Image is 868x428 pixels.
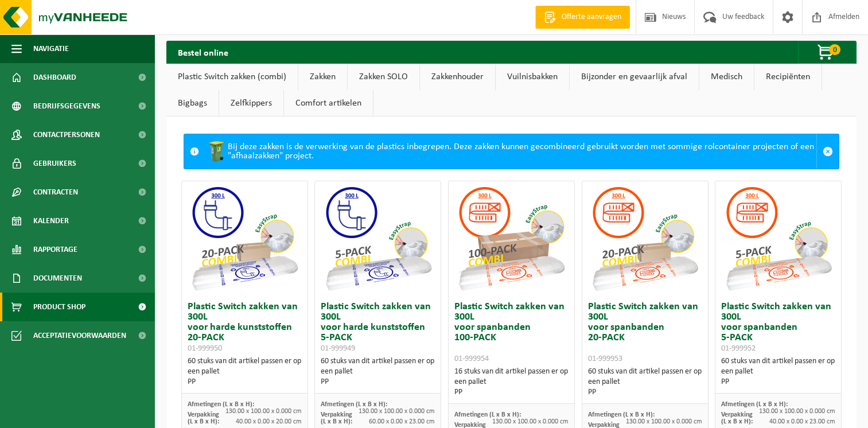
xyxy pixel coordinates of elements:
div: 60 stuks van dit artikel passen er op een pallet [588,367,702,398]
img: 01-999950 [187,181,302,296]
span: Afmetingen (L x B x H): [188,401,254,408]
a: Zakken SOLO [348,64,419,90]
div: PP [321,377,435,387]
div: PP [588,387,702,398]
span: 130.00 x 100.00 x 0.000 cm [626,418,702,425]
img: 01-999952 [721,181,836,296]
img: 01-999953 [587,181,702,296]
span: Gebruikers [33,149,76,178]
span: Navigatie [33,34,69,63]
h3: Plastic Switch zakken van 300L voor spanbanden 100-PACK [454,302,569,364]
span: Afmetingen (L x B x H): [321,401,387,408]
span: 01-999954 [454,355,489,363]
a: Medisch [699,64,754,90]
span: 0 [829,44,840,55]
img: WB-0240-HPE-GN-50.png [205,140,228,163]
span: 60.00 x 0.00 x 23.00 cm [369,418,435,425]
span: Verpakking (L x B x H): [188,411,219,425]
span: Offerte aanvragen [559,11,624,23]
a: Zelfkippers [219,90,283,116]
span: Contactpersonen [33,120,100,149]
img: 01-999954 [454,181,569,296]
span: 130.00 x 100.00 x 0.000 cm [759,408,835,415]
a: Offerte aanvragen [535,6,630,29]
h3: Plastic Switch zakken van 300L voor spanbanden 5-PACK [721,302,835,353]
span: Product Shop [33,293,85,321]
div: 16 stuks van dit artikel passen er op een pallet [454,367,569,398]
span: 01-999952 [721,344,756,353]
div: 60 stuks van dit artikel passen er op een pallet [321,356,435,387]
a: Bigbags [166,90,219,116]
span: Afmetingen (L x B x H): [454,411,521,418]
span: Acceptatievoorwaarden [33,321,126,350]
a: Recipiënten [754,64,822,90]
span: 130.00 x 100.00 x 0.000 cm [492,418,569,425]
div: PP [188,377,302,387]
h2: Bestel online [166,41,240,63]
h3: Plastic Switch zakken van 300L voor harde kunststoffen 5-PACK [321,302,435,353]
div: PP [454,387,569,398]
span: 01-999953 [588,355,622,363]
a: Bijzonder en gevaarlijk afval [570,64,699,90]
span: 130.00 x 100.00 x 0.000 cm [359,408,435,415]
span: Contracten [33,178,78,207]
span: 130.00 x 100.00 x 0.000 cm [225,408,302,415]
a: Vuilnisbakken [496,64,569,90]
span: Rapportage [33,235,77,264]
a: Sluit melding [816,134,839,169]
span: Afmetingen (L x B x H): [588,411,655,418]
span: Kalender [33,207,69,235]
a: Zakken [298,64,347,90]
span: Verpakking (L x B x H): [321,411,352,425]
div: 60 stuks van dit artikel passen er op een pallet [188,356,302,387]
div: 60 stuks van dit artikel passen er op een pallet [721,356,835,387]
span: 40.00 x 0.00 x 20.00 cm [236,418,302,425]
img: 01-999949 [321,181,435,296]
h3: Plastic Switch zakken van 300L voor harde kunststoffen 20-PACK [188,302,302,353]
div: PP [721,377,835,387]
h3: Plastic Switch zakken van 300L voor spanbanden 20-PACK [588,302,702,364]
span: Dashboard [33,63,76,92]
span: Afmetingen (L x B x H): [721,401,788,408]
a: Zakkenhouder [420,64,495,90]
a: Comfort artikelen [284,90,373,116]
span: 01-999950 [188,344,222,353]
span: 40.00 x 0.00 x 23.00 cm [769,418,835,425]
span: Verpakking (L x B x H): [721,411,753,425]
button: 0 [798,41,855,64]
div: Bij deze zakken is de verwerking van de plastics inbegrepen. Deze zakken kunnen gecombineerd gebr... [205,134,816,169]
span: Bedrijfsgegevens [33,92,100,120]
span: 01-999949 [321,344,355,353]
span: Documenten [33,264,82,293]
a: Plastic Switch zakken (combi) [166,64,298,90]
